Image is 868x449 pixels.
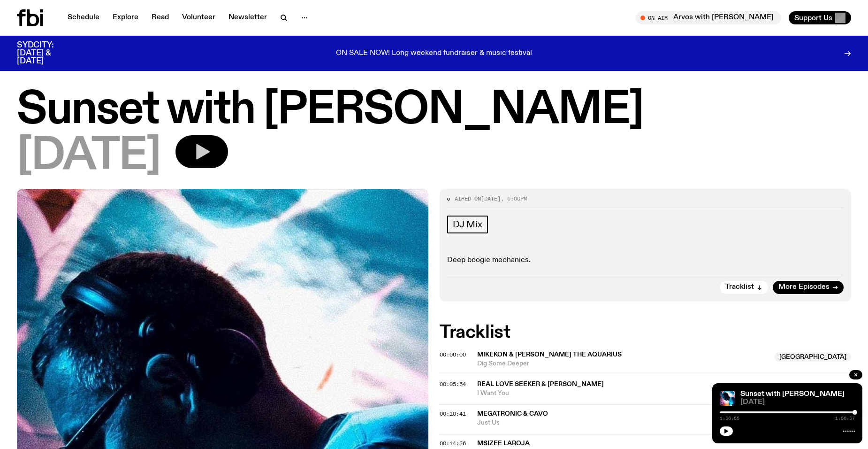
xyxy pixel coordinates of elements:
[477,359,769,368] span: Dig Some Deeper
[501,195,527,202] span: , 6:00pm
[477,381,604,387] span: Real Love Seeker & [PERSON_NAME]
[17,89,851,132] h1: Sunset with [PERSON_NAME]
[62,11,105,24] a: Schedule
[440,324,851,341] h2: Tracklist
[223,11,273,24] a: Newsletter
[477,440,530,447] span: Msizee Laroja
[440,352,466,357] button: 00:00:00
[176,11,221,24] a: Volunteer
[477,418,851,427] span: Just Us
[740,390,845,398] a: Sunset with [PERSON_NAME]
[440,351,466,358] span: 00:00:00
[336,49,532,58] p: ON SALE NOW! Long weekend fundraiser & music festival
[447,256,844,265] p: Deep boogie mechanics.
[773,281,844,294] a: More Episodes
[720,391,735,406] img: Simon Caldwell stands side on, looking downwards. He has headphones on. Behind him is a brightly ...
[440,382,466,387] button: 00:05:54
[477,351,622,358] span: Mikekon & [PERSON_NAME] The Aquarius
[107,11,144,24] a: Explore
[481,195,501,202] span: [DATE]
[146,11,175,24] a: Read
[477,410,548,417] span: Megatronic & Cavo
[636,11,781,24] button: On AirArvos with [PERSON_NAME]
[440,410,466,418] span: 00:10:41
[794,14,832,22] span: Support Us
[453,219,482,230] span: DJ Mix
[477,389,851,398] span: I Want You
[789,11,851,24] button: Support Us
[17,41,77,65] h3: SYDCITY: [DATE] & [DATE]
[455,195,481,202] span: Aired on
[740,399,855,406] span: [DATE]
[725,284,754,291] span: Tracklist
[440,380,466,388] span: 00:05:54
[447,216,488,233] a: DJ Mix
[835,416,855,421] span: 1:56:57
[17,135,160,178] span: [DATE]
[440,440,466,447] span: 00:14:36
[720,281,768,294] button: Tracklist
[775,352,851,362] span: [GEOGRAPHIC_DATA]
[720,416,739,421] span: 1:56:55
[778,284,830,291] span: More Episodes
[440,411,466,417] button: 00:10:41
[440,441,466,446] button: 00:14:36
